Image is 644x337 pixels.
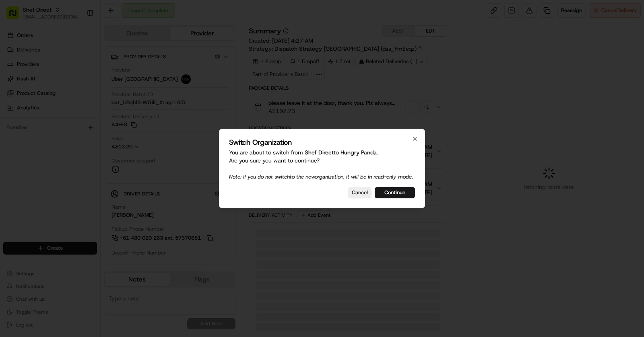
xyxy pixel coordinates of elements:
p: You are about to switch from to . Are you sure you want to continue? [229,148,415,181]
span: Note: If you do not switch to the new organization, it will be in read-only mode. [229,173,413,180]
button: Continue [375,187,415,198]
span: Hungry Panda [341,149,377,156]
button: Cancel [348,187,372,198]
h2: Switch Organization [229,139,415,146]
span: Shef Direct [305,149,334,156]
